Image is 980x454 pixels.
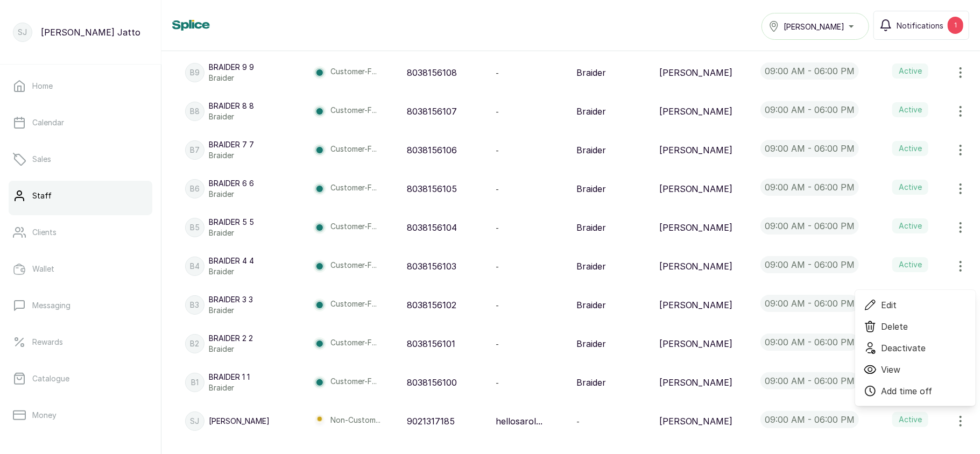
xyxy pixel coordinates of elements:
[659,299,733,311] p: [PERSON_NAME]
[407,337,455,350] p: 8038156101
[760,62,859,80] p: 09:00 am - 06:00 pm
[659,66,733,79] p: [PERSON_NAME]
[209,266,254,277] p: Braider
[881,320,908,333] span: Delete
[191,377,199,388] p: B1
[32,81,53,91] p: Home
[496,415,542,428] p: hellosarol...
[881,385,932,398] span: Add time off
[209,178,254,189] p: Braider 6 6
[760,217,859,235] p: 09:00 am - 06:00 pm
[32,300,70,311] p: Messaging
[330,415,380,428] p: Non-Custom...
[9,217,152,247] a: Clients
[9,71,152,101] a: Home
[576,182,606,195] p: Braider
[191,416,200,427] p: SJ
[576,105,606,118] p: Braider
[9,181,152,211] a: Staff
[330,299,377,311] p: Customer-F...
[576,260,606,273] p: Braider
[496,68,499,77] span: -
[190,261,200,272] p: B4
[576,337,606,350] p: Braider
[407,144,457,157] p: 8038156106
[760,140,859,157] p: 09:00 am - 06:00 pm
[191,338,200,349] p: B2
[407,66,457,79] p: 8038156108
[330,144,377,157] p: Customer-F...
[32,154,51,165] p: Sales
[9,108,152,138] a: Calendar
[209,416,270,427] p: [PERSON_NAME]
[659,144,733,157] p: [PERSON_NAME]
[407,299,456,311] p: 8038156102
[496,262,499,271] span: -
[32,337,63,347] p: Rewards
[407,415,455,428] p: 9021317185
[892,218,928,233] label: Active
[209,228,254,238] p: Braider
[760,101,859,118] p: 09:00 am - 06:00 pm
[576,417,580,426] span: -
[407,182,457,195] p: 8038156105
[18,27,27,38] p: SJ
[496,146,499,155] span: -
[209,150,254,161] p: Braider
[659,376,733,389] p: [PERSON_NAME]
[407,221,457,234] p: 8038156104
[659,182,733,195] p: [PERSON_NAME]
[190,145,200,155] p: B7
[873,11,969,40] button: Notifications1
[190,67,200,78] p: B9
[209,344,253,354] p: Braider
[760,372,859,389] p: 09:00 am - 06:00 pm
[659,260,733,273] p: [PERSON_NAME]
[784,21,844,32] span: [PERSON_NAME]
[576,144,606,157] p: Braider
[659,221,733,234] p: [PERSON_NAME]
[760,411,859,428] p: 09:00 am - 06:00 pm
[32,227,57,238] p: Clients
[330,221,377,234] p: Customer-F...
[32,264,54,274] p: Wallet
[496,339,499,349] span: -
[892,102,928,117] label: Active
[407,260,456,273] p: 8038156103
[190,106,200,117] p: B8
[496,107,499,116] span: -
[897,20,943,31] span: Notifications
[9,364,152,394] a: Catalogue
[209,189,254,200] p: Braider
[9,254,152,284] a: Wallet
[576,221,606,234] p: Braider
[881,363,900,376] span: View
[209,111,254,122] p: Braider
[209,217,254,228] p: Braider 5 5
[496,185,499,194] span: -
[760,295,859,312] p: 09:00 am - 06:00 pm
[209,101,254,111] p: Braider 8 8
[32,117,64,128] p: Calendar
[659,337,733,350] p: [PERSON_NAME]
[576,299,606,311] p: Braider
[330,260,377,273] p: Customer-F...
[209,333,253,344] p: Braider 2 2
[209,294,253,305] p: Braider 3 3
[190,183,200,194] p: B6
[892,257,928,272] label: Active
[762,13,869,40] button: [PERSON_NAME]
[881,342,926,354] span: Deactivate
[948,17,963,34] div: 1
[209,382,250,393] p: Braider
[576,376,606,389] p: Braider
[760,179,859,196] p: 09:00 am - 06:00 pm
[330,182,377,195] p: Customer-F...
[209,73,254,83] p: Braider
[659,415,733,428] p: [PERSON_NAME]
[209,139,254,150] p: Braider 7 7
[32,410,57,421] p: Money
[209,62,254,73] p: Braider 9 9
[330,105,377,118] p: Customer-F...
[9,290,152,321] a: Messaging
